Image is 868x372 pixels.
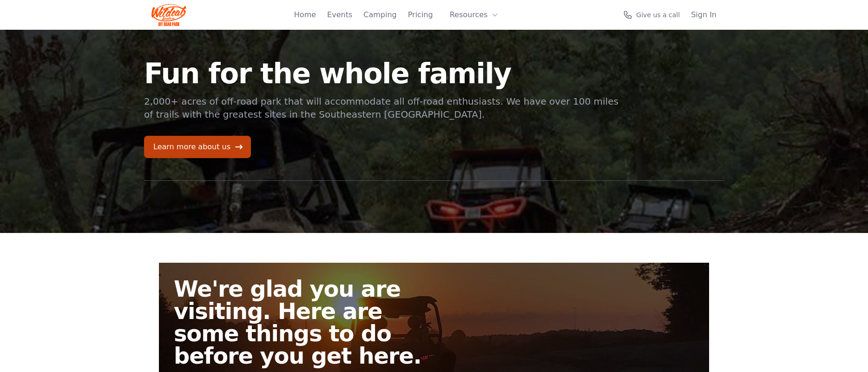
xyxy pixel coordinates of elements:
[691,9,717,20] a: Sign In
[363,9,396,20] a: Camping
[636,10,680,20] span: Give us a call
[144,60,620,87] h1: Fun for the whole family
[144,95,620,121] p: 2,000+ acres of off-road park that will accommodate all off-road enthusiasts. We have over 100 mi...
[151,4,186,26] img: Wildcat Logo
[408,9,433,20] a: Pricing
[444,6,505,24] button: Resources
[174,278,441,367] h2: We're glad you are visiting. Here are some things to do before you get here.
[327,9,352,20] a: Events
[623,10,680,20] a: Give us a call
[144,136,251,158] a: Learn more about us
[294,9,316,20] a: Home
